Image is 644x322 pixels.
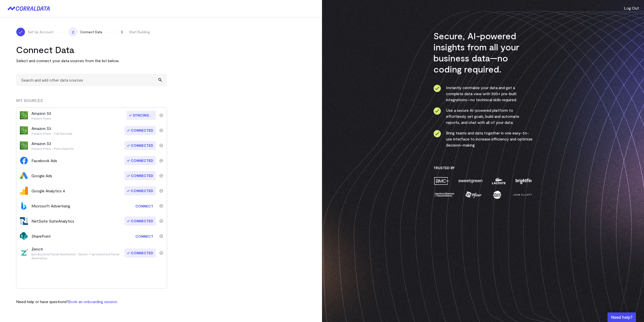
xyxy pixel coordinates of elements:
[31,218,74,224] div: NetSuite SuiteAnalytics
[433,130,441,137] img: ico-check-circle-4b19435c.svg
[20,232,28,240] img: share_point-5b472252.svg
[16,44,167,55] h2: Connect Data
[491,176,506,185] img: lacoste-7a6b0538.png
[125,156,156,165] span: Connected
[20,111,28,119] img: s3-704c6b6c.svg
[80,29,102,34] span: Connect Data
[159,189,163,193] img: trash-40e54a27.svg
[31,203,70,209] div: Microsoft Advertising
[31,131,72,135] p: Patient Prism - Call Records
[433,107,533,125] li: Use a secure AI-powered platform to effortlessly set goals, build and automate reports, and chat ...
[20,172,28,180] img: google_ads-c8121f33.png
[20,249,28,257] img: zenoti-2086f9c1.png
[31,110,51,120] div: Amazon S3
[31,158,57,164] div: Facebook Ads
[31,252,125,260] p: [production] Facial Aesthetics - Zenoti → [production] Facial Aesthetics
[125,171,156,180] span: Connected
[433,85,533,103] li: Instantly centralize your data and get a complete data view with 500+ pre-built integrations—no t...
[133,201,156,211] a: Connect
[159,219,163,223] img: trash-40e54a27.svg
[125,141,156,150] span: Connected
[433,85,441,92] img: ico-check-circle-4b19435c.svg
[20,187,28,195] img: google_analytics_4-4ee20295.svg
[125,248,156,258] span: Connected
[127,111,156,120] span: Syncing
[125,217,156,226] span: Connected
[31,116,51,120] p: Patient Prism
[31,188,65,194] div: Google Analytics 4
[20,217,28,225] img: netsuite_suiteanalytics-bd0449f9.svg
[433,166,533,170] h3: Trusted By
[20,141,28,150] img: s3-704c6b6c.svg
[117,27,126,37] span: 3
[16,58,167,64] p: Select and connect your data sources from the list below.
[512,190,533,199] img: john-elliott-25751c40.png
[159,144,163,147] img: trash-40e54a27.svg
[20,126,28,134] img: s3-704c6b6c.svg
[433,30,533,75] h3: Secure, AI-powered insights from all your business data—no coding required.
[18,29,23,34] img: ico-check-white-5ff98cb1.svg
[159,234,163,238] img: trash-40e54a27.svg
[20,157,28,165] img: facebook_ads-56946ca1.svg
[514,176,533,185] img: brightfin-a251e171.png
[159,251,163,255] img: trash-40e54a27.svg
[465,190,482,199] img: pfizer-e137f5fc.png
[433,176,450,185] img: amc-0b11a8f1.png
[16,74,167,86] input: Search and add other data sources
[159,174,163,177] img: trash-40e54a27.svg
[68,299,118,304] a: Book an onboarding session.
[433,190,455,199] img: amnh-5afada46.png
[68,27,77,37] span: 2
[159,159,163,162] img: trash-40e54a27.svg
[16,97,167,108] div: MY SOURCES
[624,5,639,11] button: Log Out
[133,232,156,241] a: Connect
[159,204,163,208] img: trash-40e54a27.svg
[458,176,483,185] img: sweetgreen-1d1fb32c.png
[31,246,125,260] div: Zenoti
[159,129,163,132] img: trash-40e54a27.svg
[31,140,74,151] div: Amazon S3
[492,190,502,199] img: moon-juice-c312e729.png
[28,29,53,34] span: Set Up Account
[129,29,150,34] span: Start Building
[31,125,72,135] div: Amazon S3
[125,126,156,135] span: Connected
[31,147,74,151] p: Patient Prism - Form Submits
[20,202,28,210] img: bingads-f64eff47.svg
[31,173,52,179] div: Google Ads
[159,114,163,117] img: trash-40e54a27.svg
[433,130,533,148] li: Bring teams and data together in one easy-to-use interface to increase efficiency and optimize de...
[125,186,156,195] span: Connected
[31,233,51,239] div: SharePoint
[16,299,118,305] p: Need help or have questions?
[433,107,441,115] img: ico-check-circle-4b19435c.svg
